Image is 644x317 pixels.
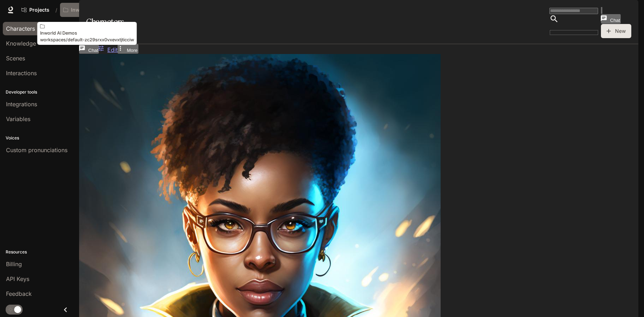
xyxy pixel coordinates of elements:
a: Edit Game Master [99,46,118,53]
div: / [53,6,60,14]
button: Chat [601,14,621,24]
button: More actions [118,44,138,54]
p: workspaces/default-zc29srxx0vxevxtjticciw [40,37,134,43]
a: Go to projects [18,3,53,17]
button: Chat with Game Master [79,44,99,54]
button: New [601,24,631,38]
button: All workspaces [60,3,121,17]
h1: Characters [86,15,124,29]
p: Inworld AI Demos [40,30,134,37]
p: Inworld AI Demos [71,7,111,13]
span: Projects [29,7,49,13]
